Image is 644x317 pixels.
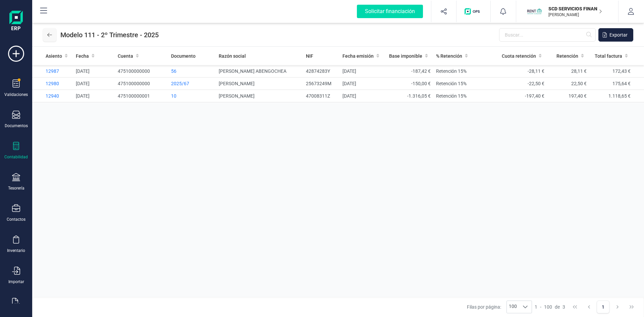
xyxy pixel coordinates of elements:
span: Retención [556,53,578,59]
span: Fecha emisión [342,53,374,59]
td: -150,00 € [385,77,433,90]
td: 42874283Y [303,65,340,77]
td: -197,40 € [498,90,547,102]
td: [PERSON_NAME] [216,90,303,102]
p: SCD SERVICIOS FINANCIEROS SL [548,5,602,12]
img: SC [527,4,542,19]
span: Cuenta [118,53,133,59]
button: Solicitar financiación [349,1,431,22]
span: Razón social [219,53,246,59]
td: [PERSON_NAME] [216,77,303,90]
span: 10 [171,93,176,99]
span: 3 [562,304,565,310]
button: Exportar [598,28,633,42]
td: 1.118,65 € [589,90,644,102]
span: Cuota retención [502,53,536,59]
button: Page 1 [597,301,609,313]
span: Asiento [46,53,62,59]
td: [DATE] [340,77,385,90]
button: First Page [569,301,581,313]
span: 12987 [46,68,59,74]
div: Documentos [5,123,28,128]
div: Contactos [7,217,25,222]
span: NIF [306,53,313,59]
button: SCSCD SERVICIOS FINANCIEROS SL[PERSON_NAME] [524,1,610,22]
td: Retención 15% [433,90,498,102]
span: 2025/67 [171,81,189,86]
button: Logo de OPS [461,1,486,22]
div: Validaciones [4,92,28,97]
td: -22,50 € [498,77,547,90]
td: 47008311Z [303,90,340,102]
span: 12980 [46,81,59,86]
img: Logo Finanedi [9,11,23,32]
td: 475100000000 [115,77,168,90]
img: Logo de OPS [465,8,482,15]
td: [PERSON_NAME] ABENGOCHEA [216,65,303,77]
div: Importar [8,279,24,284]
td: Retención 15% [433,77,498,90]
span: Fecha [76,53,89,59]
span: de [555,304,560,310]
div: Filas por página: [467,301,532,313]
td: [DATE] [73,90,115,102]
td: [DATE] [340,90,385,102]
div: Contabilidad [4,154,28,160]
span: 100 [544,304,552,310]
p: [PERSON_NAME] [548,12,602,17]
td: [DATE] [340,65,385,77]
span: Exportar [609,32,628,38]
div: Solicitar financiación [357,5,423,18]
div: Tesorería [8,186,24,191]
td: 197,40 € [547,90,589,102]
td: 172,43 € [589,65,644,77]
td: [DATE] [73,65,115,77]
td: -1.316,05 € [385,90,433,102]
td: 175,64 € [589,77,644,90]
span: Total factura [595,53,622,59]
span: Documento [171,53,196,59]
td: -187,42 € [385,65,433,77]
td: 475100000000 [115,65,168,77]
span: 12940 [46,93,59,99]
td: Retención 15% [433,65,498,77]
span: 1 [535,304,537,310]
span: % Retención [436,53,462,59]
td: -28,11 € [498,65,547,77]
span: 100 [507,301,519,313]
td: 25673249M [303,77,340,90]
div: - [535,304,565,310]
span: Modelo 111 - 2º Trimestre - 2025 [60,30,159,40]
div: Inventario [7,248,25,253]
td: 475100000001 [115,90,168,102]
td: 28,11 € [547,65,589,77]
span: Base imponible [389,53,422,59]
button: Next Page [611,301,624,313]
input: Buscar... [499,28,596,42]
span: 56 [171,68,176,74]
td: 22,50 € [547,77,589,90]
button: Last Page [625,301,638,313]
td: [DATE] [73,77,115,90]
button: Previous Page [583,301,595,313]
